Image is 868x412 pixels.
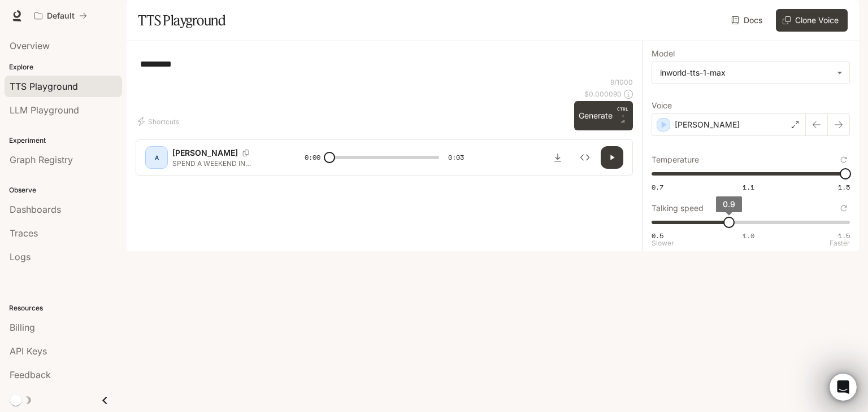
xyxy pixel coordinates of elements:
p: 9 / 1000 [610,77,633,87]
button: All workspaces [29,5,92,27]
a: Docs [729,9,767,32]
div: A [147,148,166,166]
p: [PERSON_NAME] [675,119,740,130]
span: 0.5 [652,231,663,240]
span: 0:00 [305,152,320,163]
iframe: Intercom live chat [830,374,857,401]
span: 0.9 [723,199,735,209]
p: Model [652,50,675,58]
p: Slower [652,240,674,247]
button: Download audio [546,146,569,169]
button: Shortcuts [136,112,184,130]
p: Temperature [652,156,699,164]
p: Faster [830,240,850,247]
p: CTRL + [617,106,628,119]
span: 0:03 [448,152,464,163]
button: Copy Voice ID [238,150,254,156]
p: SPEND A WEEKEND IN [GEOGRAPHIC_DATA] OR SPEND A WEEKEND ON A BEACH [172,159,277,168]
span: 0.7 [652,182,663,192]
button: GenerateCTRL +⏎ [574,101,633,130]
p: $ 0.000090 [584,89,622,99]
button: Inspect [574,146,596,169]
div: inworld-tts-1-max [652,62,849,84]
span: 1.0 [743,231,754,240]
p: Default [47,11,75,21]
button: Reset to default [837,154,850,166]
span: 1.5 [838,182,850,192]
p: Talking speed [652,204,704,212]
button: Clone Voice [776,9,848,32]
button: Reset to default [837,202,850,214]
div: inworld-tts-1-max [660,67,831,78]
p: [PERSON_NAME] [172,147,238,159]
span: 1.1 [743,182,754,192]
h1: TTS Playground [138,9,225,32]
p: ⏎ [617,106,628,126]
span: 1.5 [838,231,850,240]
p: Voice [652,102,672,109]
